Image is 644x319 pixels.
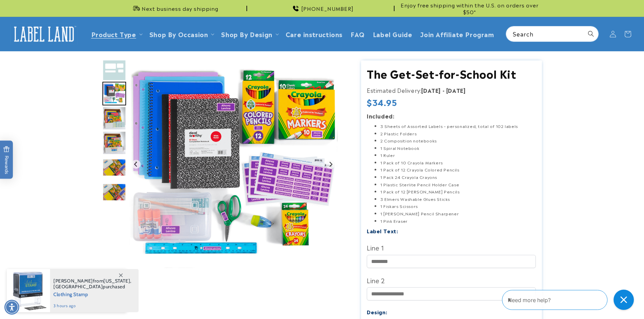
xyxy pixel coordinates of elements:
span: FAQ [351,30,365,38]
label: Line 1 [367,242,536,253]
span: [GEOGRAPHIC_DATA] [53,284,103,290]
strong: - [443,86,445,94]
div: Go to slide 6 [102,156,126,179]
span: Shop By Occasion [149,30,208,38]
li: 1 [PERSON_NAME] Pencil Sharpener [380,210,536,217]
img: Label Land [10,24,78,45]
li: 1 Fiskars Scissors [380,203,536,210]
span: 3 hours ago [53,303,132,309]
div: Go to slide 4 [102,106,126,130]
li: 1 Ruler [380,152,536,159]
li: 2 Plastic Folders [380,130,536,137]
li: 1 Spiral Notebook [380,144,536,152]
span: [PERSON_NAME] [53,278,93,284]
li: 1 Pink Eraser [380,217,536,225]
a: Label Guide [369,26,416,42]
div: Accessibility Menu [4,300,19,315]
span: Care instructions [286,30,342,38]
span: [US_STATE] [103,278,130,284]
strong: [DATE] [446,86,466,94]
strong: [DATE] [421,86,441,94]
div: Go to slide 5 [102,131,126,155]
label: Label Text: [367,227,398,235]
a: Join Affiliate Program [416,26,498,42]
span: Clothing Stamp [53,290,132,298]
iframe: Gorgias Floating Chat [502,287,637,312]
img: null [129,60,337,268]
label: Design: [367,308,387,316]
a: FAQ [347,26,369,42]
li: 1 Pack 24 Crayola Crayons [380,174,536,181]
summary: Shop By Design [217,26,281,42]
li: 3 Elmers Washable Glues Sticks [380,195,536,203]
a: Care instructions [282,26,347,42]
button: Search [583,26,598,41]
span: [PHONE_NUMBER] [301,5,354,12]
li: 1 Plastic Sterlite Pencil Holder Case [380,181,536,188]
div: Go to slide 7 [102,180,126,204]
button: Next slide [326,160,335,169]
summary: Product Type [87,26,145,42]
media-gallery: Gallery Viewer [102,60,344,271]
span: Label Guide [373,30,412,38]
p: Estimated Delivery: [367,85,536,95]
span: from , purchased [53,278,132,290]
span: Enjoy free shipping within the U.S. on orders over $50* [397,2,542,15]
span: Next business day shipping [142,5,218,12]
li: 1 Pack of 12 Crayola Colored Pencils [380,166,536,174]
li: 1 Pack of 12 [PERSON_NAME] Pencils [380,188,536,195]
span: $34.95 [367,97,397,107]
li: 2 Composition notebooks [380,137,536,144]
a: Label Land [8,21,80,47]
span: Rewards [3,146,10,174]
li: 3 Sheets of Assorted Labels – personalized, total of 102 labels [380,123,536,130]
button: Previous slide [132,160,141,169]
div: Go to slide 3 [102,82,126,105]
summary: Shop By Occasion [145,26,217,42]
h1: The Get-Set-for-School Kit [367,67,536,81]
img: null [102,57,126,81]
a: Product Type [91,29,136,38]
strong: Included: [367,112,394,120]
img: null [102,82,126,105]
div: Go to slide 2 [102,57,126,81]
li: 1 Pack of 10 Crayola Markers [380,159,536,166]
span: Join Affiliate Program [420,30,494,38]
label: Line 2 [367,275,536,286]
a: Shop By Design [221,29,272,38]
